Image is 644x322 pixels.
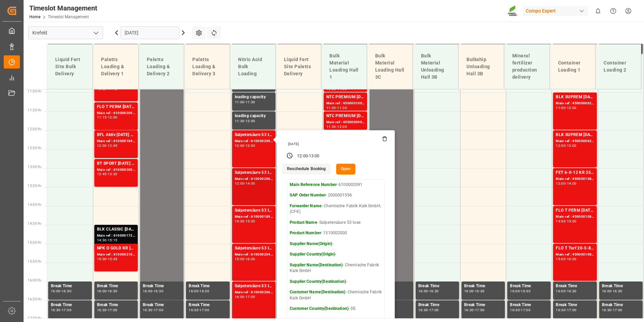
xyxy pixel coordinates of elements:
div: 14:00 [235,220,245,223]
div: Break Time [97,283,135,290]
div: 15:00 [567,220,577,223]
div: - [244,258,245,261]
div: - [566,182,567,185]
p: - Salpetersäure 53 lose [290,220,382,226]
div: 11:30 [337,106,347,109]
div: Compo Expert [523,6,588,16]
div: Main ref : 6100001840, 2000001408 [97,138,135,144]
button: Open [336,164,356,175]
p: - [290,241,382,247]
div: Main ref : 4500001084, 2000001103 [556,214,594,220]
div: FET 6-0-12 KR 25kg (x40) EN;FET 6-0-12 KR 25kgx40 DE,AT,FR,ES,IT [556,169,594,176]
div: - [107,239,108,242]
div: Liquid Fert Site Bulk Delivery [53,53,87,80]
button: Compo Expert [523,4,590,17]
div: 16:30 [464,308,474,312]
div: 10:00 [475,44,485,47]
div: - [382,44,383,47]
div: Break Time [464,283,502,290]
div: 09:30 [602,44,612,47]
div: Break Time [51,283,89,290]
div: 10:00 [521,44,530,47]
div: Paletts Loading & Delivery 3 [190,53,224,80]
div: 16:30 [510,308,520,312]
div: Break Time [556,283,594,290]
div: Main ref : 6100001723, 2000001310 2000001311 [97,233,135,239]
img: Screenshot%202023-09-29%20at%2010.02.21.png_1712312052.png [508,5,518,17]
div: Main ref : 4500001001, 2000001025 [326,101,364,106]
div: Bulkship Unloading Hall 3B [464,53,498,80]
div: 16:30 [567,290,577,293]
span: 11:30 Hr [28,108,41,112]
div: 10:00 [613,44,622,47]
div: 16:30 [62,290,71,293]
span: 14:30 Hr [28,222,41,225]
div: 10:00 [246,44,255,47]
div: - [566,290,567,293]
div: 17:00 [199,308,209,312]
span: 11:00 Hr [28,89,41,93]
div: - [428,290,429,293]
div: BLK CLASSIC [DATE] 50kg(x21)D,EN,PL,FNLBLK CLASSIC [DATE] 25kg(x40)D,EN,PL,FNLBLK SUPREM [DATE] 2... [97,226,135,233]
div: 09:30 [326,44,336,47]
div: Main ref : 4500000623, 2000000565 [556,138,594,144]
div: 16:30 [51,308,61,312]
div: 13:00 [309,153,320,159]
div: Break Time [51,302,89,308]
div: Main ref : 6100002044, 2000001547 [235,252,273,258]
div: Salpetersäure 53 lose [235,283,273,290]
div: Main ref : 6100002091, 2000001596 [235,138,273,144]
p: - 6100002091 [290,182,382,188]
span: 15:30 Hr [28,260,41,263]
div: - [520,44,521,47]
a: Home [29,15,40,19]
div: - [107,258,108,261]
div: 13:00 [567,144,577,147]
div: Main ref : 6100002062, 2000001554 [235,290,273,295]
div: 09:30 [418,44,428,47]
div: - [107,144,108,147]
div: 14:00 [567,182,577,185]
div: 10:00 [429,44,439,47]
div: Break Time [510,283,548,290]
span: 13:00 Hr [28,165,41,169]
div: - [336,125,337,128]
div: Break Time [97,302,135,308]
strong: Product Name [290,220,317,225]
span: 12:30 Hr [28,146,41,150]
div: 15:00 [97,258,107,261]
div: - [308,153,309,159]
div: Break Time [189,283,227,290]
div: 16:00 [235,295,245,298]
p: - Chemische Fabrik Kalk GmbH [290,289,382,301]
div: - [474,290,475,293]
div: 11:30 [326,125,336,128]
div: 15:00 [246,220,255,223]
strong: Supplier Country(Destination) [290,279,346,284]
div: 15:45 [108,258,118,261]
div: 11:15 [97,116,107,119]
p: - Chemische Fabrik Kalk GmbH, (CFK) [290,203,382,215]
div: NTC PREMIUM [DATE]+3+TE BULK [326,94,364,101]
strong: Product Number [290,231,321,235]
div: 16:30 [189,308,198,312]
div: 12:00 [337,125,347,128]
div: 16:30 [108,290,118,293]
div: - [566,144,567,147]
div: 16:00 [246,258,255,261]
div: Salpetersäure 53 lose [235,207,273,214]
span: 16:00 Hr [28,278,41,282]
div: - [611,44,612,47]
div: 16:00 [567,258,577,261]
div: Paletts Loading & Delivery 2 [144,53,179,80]
span: 13:30 Hr [28,184,41,188]
div: - [153,290,154,293]
p: - 1510002000 [290,230,382,236]
div: 16:30 [154,290,163,293]
button: Help Center [606,3,621,19]
div: BFL Aktiv [DATE] SL 1000L IBC MTOBFL KELP BIO SL (2024) 10L (x60) ES,PTBFL KELP BIO SL (2024) 800... [97,132,135,138]
div: 11:00 [235,101,245,104]
p: - [290,251,382,258]
div: 15:00 [556,258,566,261]
strong: Supplier Country(Origin) [290,252,335,257]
